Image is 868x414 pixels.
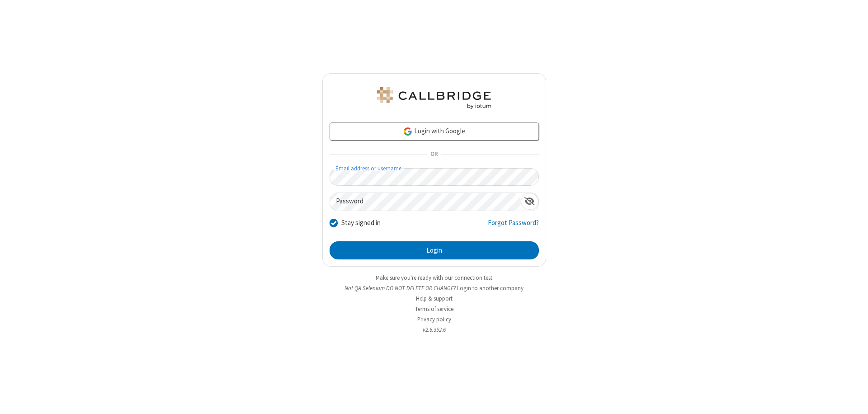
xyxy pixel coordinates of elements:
input: Email address or username [330,168,539,186]
a: Forgot Password? [488,218,539,235]
label: Stay signed in [341,218,381,228]
img: QA Selenium DO NOT DELETE OR CHANGE [375,87,493,109]
a: Login with Google [330,122,539,141]
input: Password [330,193,521,211]
button: Login [330,241,539,259]
li: v2.6.352.6 [322,325,546,334]
li: Not QA Selenium DO NOT DELETE OR CHANGE? [322,284,546,292]
div: Show password [521,193,538,210]
a: Make sure you're ready with our connection test [376,274,492,282]
span: OR [427,148,441,161]
a: Privacy policy [417,315,451,323]
img: google-icon.png [403,127,413,136]
a: Terms of service [415,305,453,313]
a: Help & support [416,295,453,302]
button: Login to another company [457,284,524,292]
